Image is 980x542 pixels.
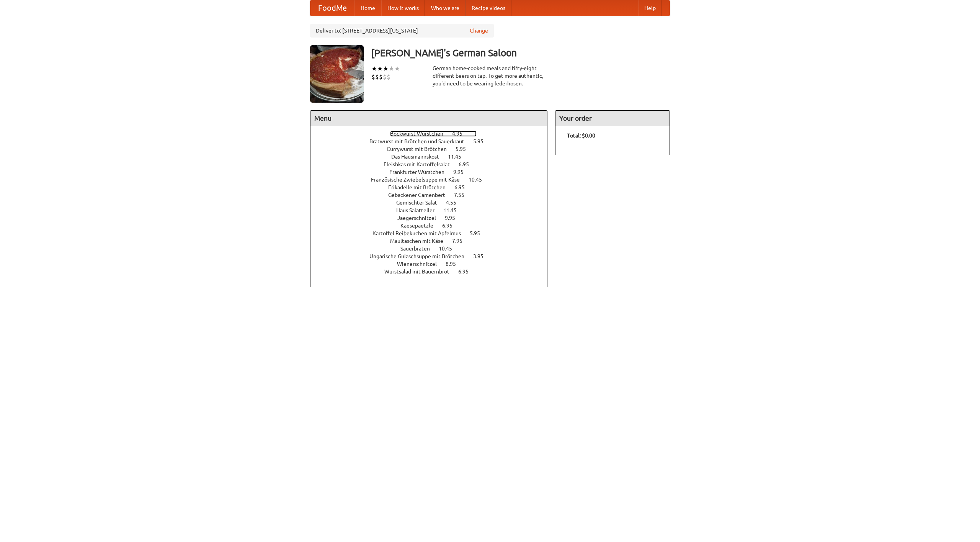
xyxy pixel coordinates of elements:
[372,230,469,236] span: Kartoffel Reibekuchen mit Apfelmus
[567,133,595,139] b: Total: $0.00
[442,223,460,229] span: 6.95
[377,64,383,73] li: ★
[369,138,472,144] span: Bratwurst mit Brötchen und Sauerkraut
[469,177,490,183] span: 10.45
[425,0,465,16] a: Who we are
[381,0,425,16] a: How it works
[400,223,441,229] span: Kaesepaetzle
[383,73,387,81] li: $
[396,207,471,213] a: Haus Salatteller 11.45
[396,207,442,213] span: Haus Salatteller
[446,200,464,206] span: 4.55
[397,261,444,267] span: Wienerschnitzel
[384,269,483,275] a: Wurstsalad mit Bauernbrot 6.95
[458,269,476,275] span: 6.95
[638,0,662,16] a: Help
[369,253,472,259] span: Ungarische Gulaschsuppe mit Brötchen
[453,169,471,175] span: 9.95
[310,0,354,16] a: FoodMe
[371,177,496,183] a: Französische Zwiebelsuppe mit Käse 10.45
[369,138,498,144] a: Bratwurst mit Brötchen und Sauerkraut 5.95
[454,192,472,198] span: 7.55
[397,261,470,267] a: Wienerschnitzel 8.95
[446,261,464,267] span: 8.95
[388,184,453,190] span: Frikadelle mit Brötchen
[391,154,475,160] a: Das Hausmannskost 11.45
[375,73,379,81] li: $
[443,207,464,213] span: 11.45
[371,64,377,73] li: ★
[388,192,479,198] a: Gebackener Camenbert 7.55
[439,246,460,252] span: 10.45
[390,131,451,137] span: Bockwurst Würstchen
[388,192,453,198] span: Gebackener Camenbert
[452,131,470,137] span: 4.95
[371,177,467,183] span: Französische Zwiebelsuppe mit Käse
[396,200,470,206] a: Gemischter Salat 4.55
[454,184,472,190] span: 6.95
[473,253,491,259] span: 3.95
[394,64,400,73] li: ★
[397,215,444,221] span: Jaegerschnitzel
[445,215,463,221] span: 9.95
[456,146,474,152] span: 5.95
[390,131,477,137] a: Bockwurst Würstchen 4.95
[387,73,390,81] li: $
[310,45,364,103] img: angular.jpg
[371,73,375,81] li: $
[448,154,469,160] span: 11.45
[555,111,670,126] h4: Your order
[389,169,452,175] span: Frankfurter Würstchen
[391,154,447,160] span: Das Hausmannskost
[459,161,477,167] span: 6.95
[390,238,477,244] a: Maultaschen mit Käse 7.95
[389,64,394,73] li: ★
[470,230,488,236] span: 5.95
[390,238,451,244] span: Maultaschen mit Käse
[400,223,467,229] a: Kaesepaetzle 6.95
[387,146,454,152] span: Currywurst mit Brötchen
[400,246,466,252] a: Sauerbraten 10.45
[387,146,480,152] a: Currywurst mit Brötchen 5.95
[397,215,469,221] a: Jaegerschnitzel 9.95
[379,73,383,81] li: $
[388,184,479,190] a: Frikadelle mit Brötchen 6.95
[396,200,445,206] span: Gemischter Salat
[473,138,491,144] span: 5.95
[371,45,670,61] h3: [PERSON_NAME]'s German Saloon
[383,64,389,73] li: ★
[384,161,483,167] a: Fleishkas mit Kartoffelsalat 6.95
[465,0,511,16] a: Recipe videos
[384,161,457,167] span: Fleishkas mit Kartoffelsalat
[470,27,488,34] a: Change
[400,246,438,252] span: Sauerbraten
[369,253,498,259] a: Ungarische Gulaschsuppe mit Brötchen 3.95
[433,64,547,87] div: German home-cooked meals and fifty-eight different beers on tap. To get more authentic, you'd nee...
[389,169,478,175] a: Frankfurter Würstchen 9.95
[384,269,457,275] span: Wurstsalad mit Bauernbrot
[310,111,547,126] h4: Menu
[310,24,494,38] div: Deliver to: [STREET_ADDRESS][US_STATE]
[354,0,381,16] a: Home
[452,238,470,244] span: 7.95
[372,230,494,236] a: Kartoffel Reibekuchen mit Apfelmus 5.95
